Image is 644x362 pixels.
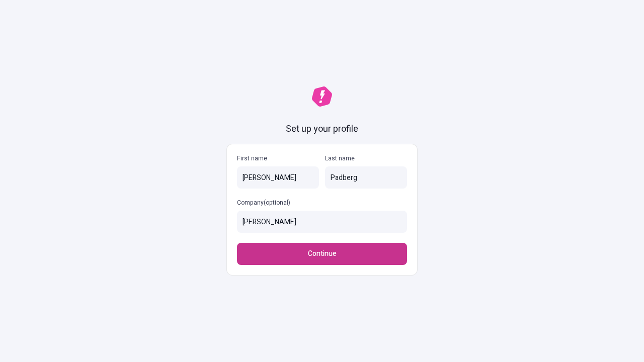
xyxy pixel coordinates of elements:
p: Company [237,199,407,207]
button: Continue [237,243,407,265]
input: First name [237,166,319,189]
h1: Set up your profile [286,123,358,136]
p: First name [237,154,319,162]
span: (optional) [264,198,290,207]
input: Company(optional) [237,211,407,233]
p: Last name [325,154,407,162]
input: Last name [325,166,407,189]
span: Continue [308,248,337,259]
